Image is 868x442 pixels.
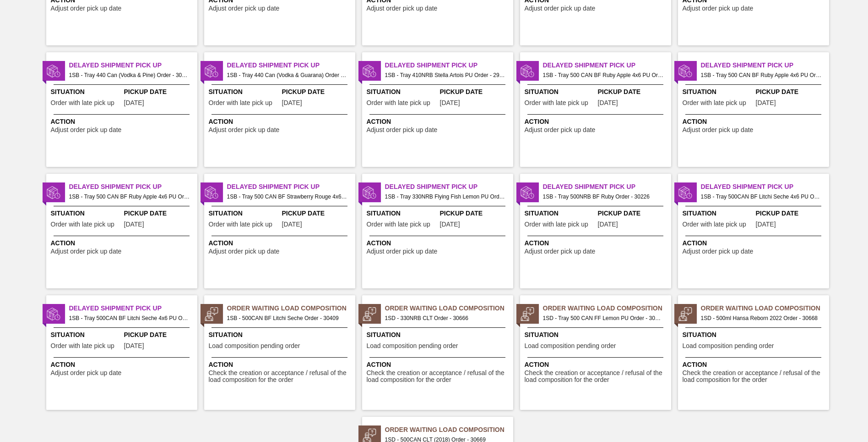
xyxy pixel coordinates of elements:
span: Order with late pick up [683,99,746,106]
span: Pickup Date [124,87,195,97]
span: Adjust order pick up date [209,127,280,133]
img: status [678,64,692,78]
span: Order Waiting Load Composition [701,304,829,313]
span: Order Waiting Load Composition [227,304,355,313]
span: Delayed Shipment Pick Up [227,182,355,192]
span: Adjust order pick up date [209,5,280,12]
span: Adjust order pick up date [51,5,122,12]
span: Delayed Shipment Pick Up [69,304,197,313]
span: Adjust order pick up date [367,248,438,255]
span: 08/07/2025 [124,221,144,228]
span: Action [525,238,669,248]
span: Delayed Shipment Pick Up [69,61,197,70]
span: Adjust order pick up date [51,248,122,255]
span: 08/13/2025 [440,221,460,228]
span: Pickup Date [598,87,669,97]
span: Delayed Shipment Pick Up [543,182,671,192]
span: Situation [683,87,754,97]
span: Adjust order pick up date [367,127,438,133]
span: 1SB - Tray 500CAN BF Litchi Seche 4x6 PU Order - 30391 [701,192,822,202]
span: 1SB - 500CAN BF Litchi Seche Order - 30409 [227,313,348,323]
span: Adjust order pick up date [51,127,122,133]
span: Action [525,117,669,127]
span: Situation [209,330,353,340]
span: Adjust order pick up date [209,248,280,255]
span: 08/06/2025 [282,99,302,106]
span: Action [51,117,195,127]
span: Delayed Shipment Pick Up [227,61,355,70]
img: status [678,307,692,321]
span: Situation [367,87,438,97]
span: Delayed Shipment Pick Up [385,182,513,192]
span: Situation [525,87,596,97]
span: Adjust order pick up date [51,370,122,376]
span: Action [367,238,511,248]
span: Situation [209,87,280,97]
span: Delayed Shipment Pick Up [385,61,513,70]
span: 08/03/2025 [756,221,776,228]
span: 06/25/2025 [598,99,618,106]
span: 1SB - Tray 330NRB Flying Fish Lemon PU Order - 30625 [385,192,506,202]
span: Order Waiting Load Composition [385,425,513,435]
span: Situation [51,330,122,340]
span: Load composition pending order [525,343,616,349]
span: 07/31/2025 [598,221,618,228]
span: Action [367,360,511,370]
span: Situation [51,209,122,218]
span: Order with late pick up [51,99,114,106]
span: Order Waiting Load Composition [543,304,671,313]
span: Adjust order pick up date [525,248,596,255]
span: Situation [525,209,596,218]
img: status [678,186,692,199]
span: Load composition pending order [209,343,300,349]
span: Delayed Shipment Pick Up [701,182,829,192]
span: Situation [367,330,511,340]
img: status [205,307,218,321]
img: status [363,64,376,78]
span: Action [683,117,827,127]
span: Action [51,238,195,248]
span: Adjust order pick up date [683,127,754,133]
span: 1SB - Tray 440 Can (Vodka & Pine) Order - 30396 [69,70,190,80]
span: Order with late pick up [367,221,430,228]
span: Pickup Date [440,209,511,218]
span: Situation [209,209,280,218]
img: status [363,186,376,199]
span: Delayed Shipment Pick Up [69,182,197,192]
span: Order with late pick up [525,221,588,228]
span: Load composition pending order [367,343,458,349]
span: Pickup Date [124,330,195,340]
span: 1SB - Tray 500 CAN BF Strawberry Rouge 4x6 PU Order - 29660 [227,192,348,202]
span: 1SD - Tray 500 CAN FF Lemon PU Order - 30667 [543,313,664,323]
img: status [521,307,534,321]
img: status [521,64,534,78]
span: Check the creation or acceptance / refusal of the load composition for the order [683,370,827,384]
span: 1SB - Tray 500 CAN BF Ruby Apple 4x6 PU Order - 29322 [701,70,822,80]
span: Adjust order pick up date [525,5,596,12]
img: status [521,186,534,199]
span: 07/08/2025 [440,99,460,106]
span: Load composition pending order [683,343,774,349]
span: Pickup Date [756,209,827,218]
span: Situation [51,87,122,97]
span: Pickup Date [756,87,827,97]
span: Order with late pick up [525,99,588,106]
span: Situation [683,209,754,218]
span: Action [683,238,827,248]
span: Action [367,117,511,127]
span: 07/07/2025 [282,221,302,228]
span: Adjust order pick up date [525,127,596,133]
span: Pickup Date [440,87,511,97]
span: Pickup Date [282,87,353,97]
span: Order with late pick up [51,343,114,349]
span: Adjust order pick up date [683,5,754,12]
span: Action [209,238,353,248]
span: Pickup Date [124,209,195,218]
span: Action [683,360,827,370]
span: Check the creation or acceptance / refusal of the load composition for the order [209,370,353,384]
img: status [363,307,376,321]
span: 1SB - Tray 500CAN BF Litchi Seche 4x6 PU Order - 30410 [69,313,190,323]
span: Check the creation or acceptance / refusal of the load composition for the order [367,370,511,384]
span: Adjust order pick up date [367,5,438,12]
span: Check the creation or acceptance / refusal of the load composition for the order [525,370,669,384]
